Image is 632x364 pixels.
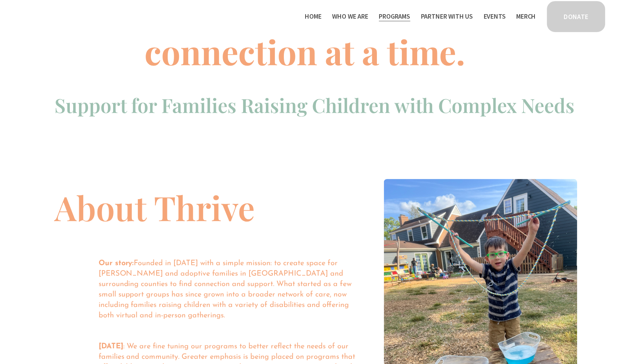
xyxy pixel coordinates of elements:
[55,187,314,228] h1: About Thrive
[332,10,368,22] a: folder dropdown
[99,260,134,267] strong: Our story:
[421,10,473,22] a: folder dropdown
[484,10,506,22] a: Events
[99,258,358,321] p: Founded in [DATE] with a simple mission: to create space for [PERSON_NAME] and adoptive families ...
[421,11,473,22] span: Partner With Us
[55,92,575,118] span: Support for Families Raising Children with Complex Needs
[379,10,411,22] a: folder dropdown
[305,10,322,22] a: Home
[332,11,368,22] span: Who We Are
[379,11,411,22] span: Programs
[99,343,123,350] strong: [DATE]
[517,10,536,22] a: Merch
